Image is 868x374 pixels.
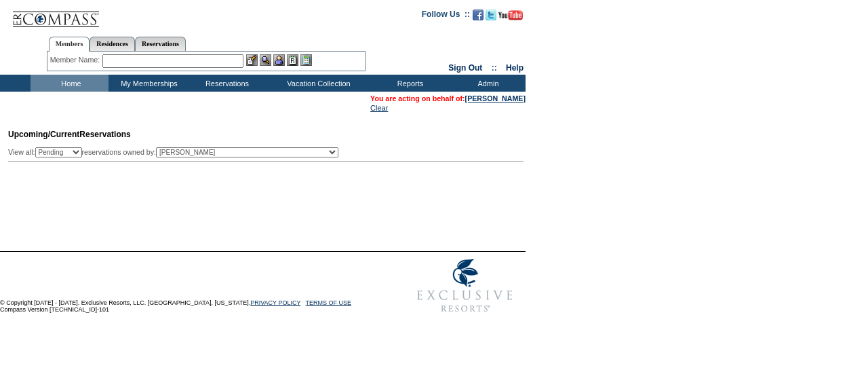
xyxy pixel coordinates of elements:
img: View [260,54,271,66]
a: TERMS OF USE [306,299,352,306]
div: Member Name: [50,54,102,66]
td: Vacation Collection [264,75,370,92]
img: Become our fan on Facebook [473,10,484,20]
a: Residences [90,37,135,51]
td: Home [31,75,108,92]
img: Reservations [287,54,298,66]
span: Upcoming/Current [8,130,79,139]
img: Exclusive Resorts [404,252,526,320]
a: Help [506,63,524,73]
td: Admin [448,75,526,92]
img: b_calculator.gif [300,54,312,66]
a: [PERSON_NAME] [465,94,526,102]
span: You are acting on behalf of: [370,94,526,102]
a: Follow us on Twitter [486,14,496,22]
div: View all: reservations owned by: [8,147,344,157]
a: PRIVACY POLICY [250,299,300,306]
img: Impersonate [273,54,285,66]
td: Follow Us :: [422,8,470,24]
img: Subscribe to our YouTube Channel [498,10,523,20]
a: Reservations [135,37,186,51]
td: My Memberships [108,75,186,92]
img: Follow us on Twitter [486,10,496,20]
a: Subscribe to our YouTube Channel [498,14,523,22]
td: Reports [370,75,448,92]
span: :: [492,63,497,73]
a: Members [49,37,90,52]
a: Become our fan on Facebook [473,14,484,22]
a: Clear [370,104,388,112]
span: Reservations [8,130,131,139]
a: Sign Out [448,63,482,73]
img: b_edit.gif [246,54,258,66]
td: Reservations [186,75,264,92]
